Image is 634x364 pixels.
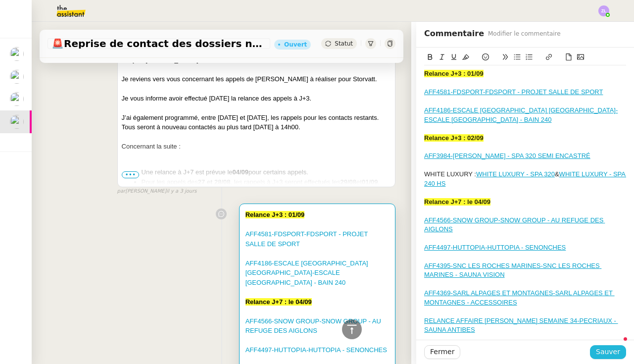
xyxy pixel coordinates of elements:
a: AFF4581-FDSPORT-FDSPORT - PROJET SALLE DE SPORT [245,230,368,248]
a: AFF4186-ESCALE [GEOGRAPHIC_DATA] [GEOGRAPHIC_DATA]-ESCALE [GEOGRAPHIC_DATA] - BAIN 240 [424,106,618,123]
span: Commentaire [424,27,484,41]
small: [PERSON_NAME] [117,187,197,196]
div: Bonjour [PERSON_NAME], [122,55,391,65]
a: AFF4369-SARL ALPAGES ET MONTAGNES-SARL ALPAGES ET MONTAGNES - ACCESSOIRES [424,289,615,306]
strong: 04/09 [233,168,249,176]
span: Reprise de contact des dossiers non suivis [51,39,266,49]
strong: Relance J+3 : 01/09 [245,211,305,218]
span: Fermer [430,346,454,358]
button: Fermer [424,345,460,359]
img: users%2FLb8tVVcnxkNxES4cleXP4rKNCSJ2%2Favatar%2F2ff4be35-2167-49b6-8427-565bfd2dd78c [10,115,24,129]
a: AFF4581-FDSPORT-FDSPORT - PROJET SALLE DE SPORT [424,88,603,96]
button: Sauver [590,345,626,359]
strong: Relance J+3 : 01/09 [424,70,484,77]
span: Modifier le commentaire [488,29,561,39]
strong: 01/09 [362,178,378,186]
a: AFF4566-SNOW GROUP-SNOW GROUP - AU REFUGE DES AIGLONS [424,216,605,233]
div: Ouvert [284,42,307,48]
a: AFF4566-SNOW GROUP-SNOW GROUP - AU REFUGE DES AIGLONS [245,317,381,335]
strong: 27 et 28/08 [198,178,231,186]
a: WHITE LUXURY - SPA 240 HS [424,170,628,187]
a: AFF4395-SNC LES ROCHES MARINES-SNC LES ROCHES MARINES - SAUNA VISION [424,262,601,278]
span: il y a 3 jours [166,187,196,196]
img: users%2FrZ9hsAwvZndyAxvpJrwIinY54I42%2Favatar%2FChatGPT%20Image%201%20aou%CC%82t%202025%2C%2011_1... [10,70,24,84]
span: ••• [122,171,140,178]
div: J’ai également programmé, entre [DATE] et [DATE], les rappels pour les contacts restants. Tous se... [122,113,391,132]
a: AFF4186-ESCALE [GEOGRAPHIC_DATA] [GEOGRAPHIC_DATA]-ESCALE [GEOGRAPHIC_DATA] - BAIN 240 [245,260,368,286]
span: 🚨 [51,38,64,50]
span: Sauver [596,346,620,358]
li: Une relance à J+7 est prévue le pour certains appels. [142,167,391,177]
a: AFF4497-HUTTOPIA-HUTTOPIA - SENONCHES [424,244,566,251]
strong: Relance J+3 : 02/09 [424,134,484,142]
div: Concernant la suite : [122,142,391,152]
span: Statut [335,40,353,47]
img: users%2FrZ9hsAwvZndyAxvpJrwIinY54I42%2Favatar%2FChatGPT%20Image%201%20aou%CC%82t%202025%2C%2011_1... [10,47,24,61]
img: users%2FC9SBsJ0duuaSgpQFj5LgoEX8n0o2%2Favatar%2Fec9d51b8-9413-4189-adfb-7be4d8c96a3c [10,92,24,106]
a: AFF3984-[PERSON_NAME] - SPA 320 SEMI ENCASTRÉ [424,152,590,159]
div: WHITE LUXURY : & [424,170,626,188]
div: Je vous informe avoir effectué [DATE] la relance des appels à J+3. [122,94,391,104]
a: AFF4497-HUTTOPIA-HUTTOPIA - SENONCHES [245,346,387,354]
img: svg [598,5,609,16]
strong: 29/08 [341,178,357,186]
span: par [117,187,126,196]
strong: Relance J+7 : le 04/09 [424,198,490,206]
a: WHITE LUXURY - SPA 320 [476,170,555,178]
li: Pour les appels des , les rappels à J+3 seront effectués les et , puis la prochaine relance à J+7... [142,177,391,197]
a: RELANCE AFFAIRE [PERSON_NAME] SEMAINE 34-PECRIAUX - SAUNA ANTIBES [424,317,618,333]
div: Je reviens vers vous concernant les appels de [PERSON_NAME] à réaliser pour Storvatt. [122,74,391,84]
strong: Relance J+7 : le 04/09 [245,298,312,306]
